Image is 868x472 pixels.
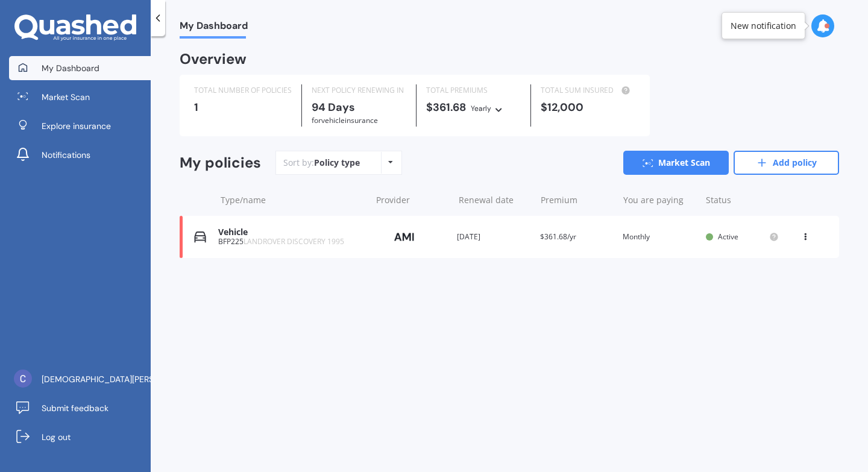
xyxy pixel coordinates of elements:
[42,149,90,161] span: Notifications
[14,370,32,388] img: ACg8ocL-pw7k4HqfKikNJSAwHcgK9KRkmAUKB01jidPwpDtoj6Gphg=s96-c
[374,225,435,248] img: AMI
[180,53,247,65] div: Overview
[314,157,360,169] div: Policy type
[194,101,292,113] div: 1
[194,231,206,243] img: Vehicle
[540,231,576,242] span: $361.68/yr
[42,120,111,132] span: Explore insurance
[42,373,198,385] span: [DEMOGRAPHIC_DATA][PERSON_NAME]
[426,101,521,115] div: $361.68
[42,402,108,414] span: Submit feedback
[283,157,360,169] div: Sort by:
[541,101,635,113] div: $12,000
[376,194,449,206] div: Provider
[459,194,532,206] div: Renewal date
[180,20,248,36] span: My Dashboard
[9,425,151,449] a: Log out
[623,151,729,175] a: Market Scan
[706,194,779,206] div: Status
[312,115,378,125] span: for Vehicle insurance
[426,84,521,96] div: TOTAL PREMIUMS
[180,154,261,172] div: My policies
[9,85,151,109] a: Market Scan
[9,114,151,138] a: Explore insurance
[471,102,491,115] div: Yearly
[221,194,366,206] div: Type/name
[9,396,151,420] a: Submit feedback
[218,238,365,246] div: BFP225
[244,236,344,247] span: LANDROVER DISCOVERY 1995
[457,231,530,243] div: [DATE]
[718,231,738,242] span: Active
[734,151,839,175] a: Add policy
[9,56,151,80] a: My Dashboard
[9,367,151,391] a: [DEMOGRAPHIC_DATA][PERSON_NAME]
[312,84,406,96] div: NEXT POLICY RENEWING IN
[623,231,696,243] div: Monthly
[541,194,614,206] div: Premium
[42,91,90,103] span: Market Scan
[623,194,696,206] div: You are paying
[731,20,796,32] div: New notification
[42,62,99,74] span: My Dashboard
[9,143,151,167] a: Notifications
[541,84,635,96] div: TOTAL SUM INSURED
[42,431,71,443] span: Log out
[194,84,292,96] div: TOTAL NUMBER OF POLICIES
[218,227,365,238] div: Vehicle
[312,100,355,115] b: 94 Days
